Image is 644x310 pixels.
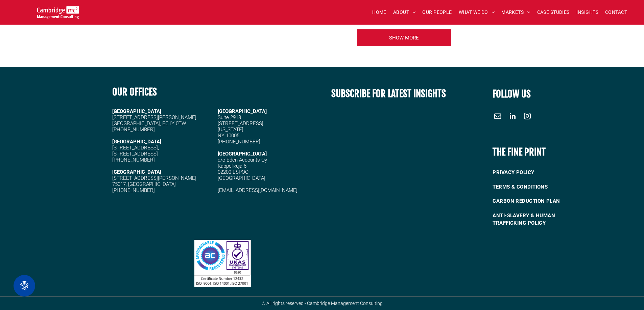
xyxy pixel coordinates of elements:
[262,301,383,306] span: © All rights reserved - Cambridge Management Consulting
[218,187,297,193] a: [EMAIL_ADDRESS][DOMAIN_NAME]
[419,7,455,18] a: OUR PEOPLE
[218,157,267,181] span: c/o Eden Accounts Oy Kappelikuja 6 02200 ESPOO [GEOGRAPHIC_DATA]
[534,7,573,18] a: CASE STUDIES
[218,139,260,145] span: [PHONE_NUMBER]
[218,151,267,157] span: [GEOGRAPHIC_DATA]
[493,146,546,158] b: THE FINE PRINT
[369,7,390,18] a: HOME
[218,108,267,114] span: [GEOGRAPHIC_DATA]
[112,169,161,175] strong: [GEOGRAPHIC_DATA]
[37,7,79,14] a: Your Business Transformed | Cambridge Management Consulting
[37,6,79,19] img: Go to Homepage
[112,187,155,193] span: [PHONE_NUMBER]
[112,145,159,151] span: [STREET_ADDRESS],
[112,139,161,145] strong: [GEOGRAPHIC_DATA]
[493,165,585,180] a: PRIVACY POLICY
[602,7,630,18] a: CONTACT
[357,29,451,47] a: Your Business Transformed | Cambridge Management Consulting
[493,180,585,194] a: TERMS & CONDITIONS
[194,240,251,286] img: Logo featuring a blue Approachable Registered badge, a purple UKAS Management Systems mark with a...
[390,7,419,18] a: ABOUT
[194,241,251,248] a: Your Business Transformed | Cambridge Management Consulting
[218,126,243,133] span: [US_STATE]
[112,108,161,114] strong: [GEOGRAPHIC_DATA]
[218,114,241,120] span: Suite 2918
[112,114,196,126] span: [STREET_ADDRESS][PERSON_NAME] [GEOGRAPHIC_DATA], EC1Y 0TW
[112,86,157,98] b: OUR OFFICES
[112,126,155,133] span: [PHONE_NUMBER]
[493,111,503,123] a: email
[573,7,602,18] a: INSIGHTS
[389,29,419,46] span: SHOW MORE
[218,133,239,139] span: NY 10005
[493,88,531,100] font: FOLLOW US
[493,208,585,230] a: ANTI-SLAVERY & HUMAN TRAFFICKING POLICY
[507,111,518,123] a: linkedin
[522,111,532,123] a: instagram
[455,7,498,18] a: WHAT WE DO
[112,181,176,187] span: 75017, [GEOGRAPHIC_DATA]
[498,7,533,18] a: MARKETS
[218,120,263,126] span: [STREET_ADDRESS]
[112,157,155,163] span: [PHONE_NUMBER]
[112,175,196,181] span: [STREET_ADDRESS][PERSON_NAME]
[493,194,585,208] a: CARBON REDUCTION PLAN
[112,151,158,157] span: [STREET_ADDRESS]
